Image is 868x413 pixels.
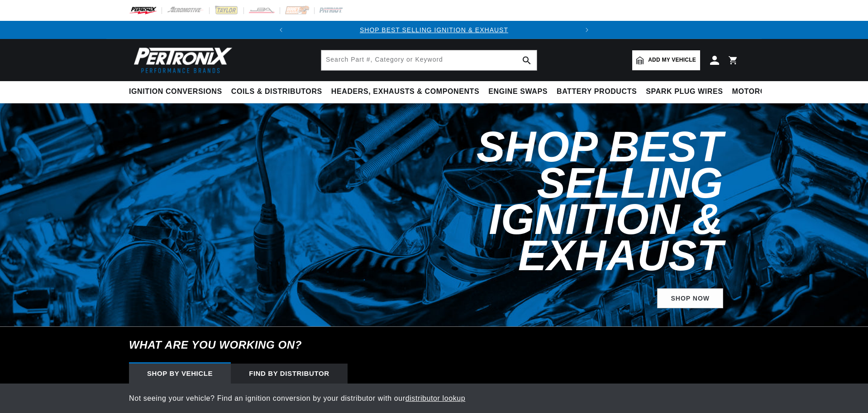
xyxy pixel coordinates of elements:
div: 1 of 2 [290,25,578,35]
a: SHOP NOW [657,288,723,309]
span: Ignition Conversions [129,87,222,97]
p: Not seeing your vehicle? Find an ignition conversion by your distributor with our [129,393,739,404]
summary: Engine Swaps [484,81,552,102]
summary: Motorcycle [728,81,791,102]
button: search button [517,50,537,70]
input: Search Part #, Category or Keyword [321,50,537,70]
img: Pertronix [129,44,233,76]
div: Find by Distributor [231,364,348,384]
summary: Battery Products [552,81,641,102]
div: Announcement [290,25,578,35]
span: Battery Products [557,87,637,97]
summary: Headers, Exhausts & Components [327,81,484,102]
summary: Coils & Distributors [227,81,327,102]
div: Shop by vehicle [129,364,231,384]
a: Add my vehicle [632,50,700,70]
span: Add my vehicle [648,56,696,64]
span: Coils & Distributors [231,87,322,97]
slideshow-component: Translation missing: en.sections.announcements.announcement_bar [106,21,762,39]
span: Headers, Exhausts & Components [331,87,479,97]
summary: Spark Plug Wires [641,81,727,102]
h2: Shop Best Selling Ignition & Exhaust [336,129,723,274]
span: Motorcycle [732,87,786,97]
a: distributor lookup [405,394,466,402]
summary: Ignition Conversions [129,81,227,102]
button: Translation missing: en.sections.announcements.previous_announcement [272,21,290,39]
h6: What are you working on? [106,327,762,363]
span: Engine Swaps [488,87,548,97]
span: Spark Plug Wires [646,87,723,97]
button: Translation missing: en.sections.announcements.next_announcement [578,21,596,39]
a: SHOP BEST SELLING IGNITION & EXHAUST [360,26,508,34]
